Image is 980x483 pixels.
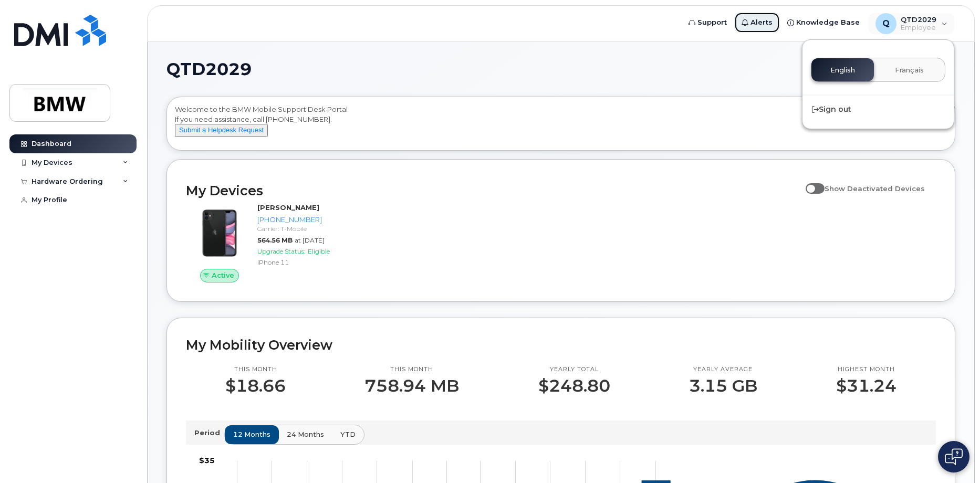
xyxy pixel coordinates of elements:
tspan: $35 [199,456,215,465]
strong: [PERSON_NAME] [257,203,319,212]
span: 564.56 MB [257,236,293,244]
img: iPhone_11.jpg [194,208,245,258]
p: $18.66 [225,376,286,395]
p: Period [194,428,224,438]
a: Active[PERSON_NAME][PHONE_NUMBER]Carrier: T-Mobile564.56 MBat [DATE]Upgrade Status:EligibleiPhone 11 [186,203,364,282]
p: Yearly total [538,365,610,374]
span: Eligible [308,247,330,255]
p: $31.24 [836,376,896,395]
span: at [DATE] [295,236,325,244]
p: 758.94 MB [364,376,459,395]
p: 3.15 GB [689,376,757,395]
input: Show Deactivated Devices [806,178,814,187]
h2: My Devices [186,183,800,198]
div: [PHONE_NUMBER] [257,215,360,225]
div: Welcome to the BMW Mobile Support Desk Portal If you need assistance, call [PHONE_NUMBER]. [175,104,947,146]
span: YTD [340,429,356,439]
p: This month [225,365,286,374]
a: Submit a Helpdesk Request [175,125,268,134]
p: $248.80 [538,376,610,395]
p: This month [364,365,459,374]
button: Submit a Helpdesk Request [175,124,268,137]
img: Open chat [945,448,963,465]
h2: My Mobility Overview [186,337,936,353]
span: Show Deactivated Devices [825,184,925,193]
span: Français [895,66,924,75]
p: Yearly average [689,365,757,374]
span: Upgrade Status: [257,247,306,255]
span: Active [212,270,234,280]
div: Sign out [802,100,954,119]
div: Carrier: T-Mobile [257,224,360,233]
div: iPhone 11 [257,258,360,267]
p: Highest month [836,365,896,374]
span: 24 months [287,429,324,439]
span: QTD2029 [166,61,252,77]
